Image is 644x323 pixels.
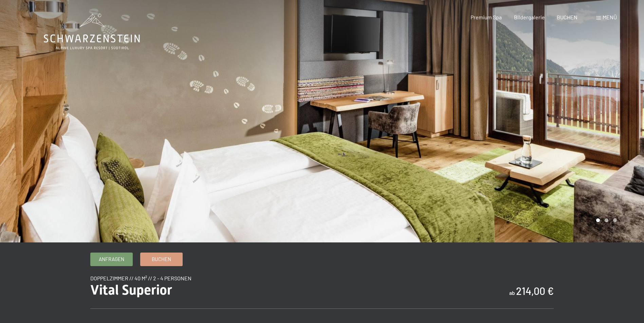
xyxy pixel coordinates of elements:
[516,285,554,297] b: 214,00 €
[603,14,617,20] span: Menü
[471,14,502,20] a: Premium Spa
[90,282,172,298] span: Vital Superior
[90,275,191,281] span: Doppelzimmer // 40 m² // 2 - 4 Personen
[91,253,132,266] a: Anfragen
[557,14,577,20] a: BUCHEN
[152,256,171,263] span: Buchen
[509,289,515,296] span: ab
[514,14,545,20] a: Bildergalerie
[141,253,182,266] a: Buchen
[99,256,124,263] span: Anfragen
